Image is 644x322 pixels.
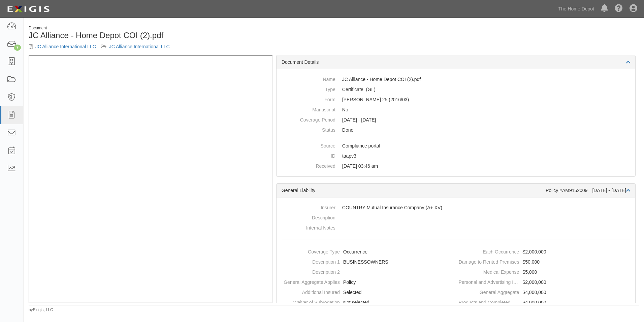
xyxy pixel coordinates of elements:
dt: General Aggregate Applies [279,277,340,286]
dt: Status [282,125,335,133]
dd: $50,000 [458,257,633,267]
dt: Personal and Advertising Injury [458,277,519,286]
dd: [DATE] - [DATE] [282,115,630,125]
div: Document [29,25,329,31]
a: Exigis, LLC [33,307,53,312]
dd: COUNTRY Mutual Insurance Company (A+ XV) [282,203,630,213]
dd: $4,000,000 [458,297,633,307]
dt: Each Occurrence [458,247,519,255]
a: JC Alliance International LLC [109,44,170,49]
div: 7 [14,45,21,51]
dd: Selected [279,287,453,297]
dd: Policy [279,277,453,287]
dt: Coverage Type [279,247,340,255]
dd: Compliance portal [282,141,630,151]
h1: JC Alliance - Home Depot COI (2).pdf [29,31,329,40]
img: logo-5460c22ac91f19d4615b14bd174203de0afe785f0fc80cf4dbbc73dc1793850b.png [5,3,52,15]
dd: General Liability [282,84,630,95]
dd: Occurrence [279,247,453,257]
dt: Insurer [282,203,335,211]
dt: Type [282,84,335,93]
dd: JC Alliance - Home Depot COI (2).pdf [282,74,630,84]
dd: $4,000,000 [458,287,633,297]
dd: Not selected [279,297,453,307]
dd: BUSINESSOWNERS [279,257,453,267]
dt: Form [282,95,335,103]
dd: $5,000 [458,267,633,277]
dd: $2,000,000 [458,247,633,257]
a: JC Alliance International LLC [35,44,96,49]
dd: taapv3 [282,151,630,161]
dd: [PERSON_NAME] 25 (2016/03) [282,95,630,105]
dt: Internal Notes [282,223,335,231]
dt: Additional Insured [279,287,340,296]
dt: Description 2 [279,267,340,275]
dt: Source [282,141,335,149]
dt: Received [282,161,335,169]
dd: [DATE] 03:46 am [282,161,630,171]
div: General Liability [282,187,546,194]
dt: Description [282,213,335,221]
dt: Coverage Period [282,115,335,123]
i: Help Center - Complianz [615,5,623,13]
dt: Products and Completed Operations [458,297,519,306]
dt: Description 1 [279,257,340,265]
dd: No [282,105,630,115]
dt: ID [282,151,335,159]
div: Policy #AM9152009 [DATE] - [DATE] [546,187,630,194]
dt: Damage to Rented Premises [458,257,519,265]
dt: Medical Expense [458,267,519,275]
dt: General Aggregate [458,287,519,296]
dt: Name [282,74,335,83]
div: Document Details [277,55,635,69]
small: by [29,307,53,313]
dt: Manuscript [282,105,335,113]
dd: Done [282,125,630,135]
a: The Home Depot [555,2,598,16]
dt: Waiver of Subrogation [279,297,340,306]
dd: $2,000,000 [458,277,633,287]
